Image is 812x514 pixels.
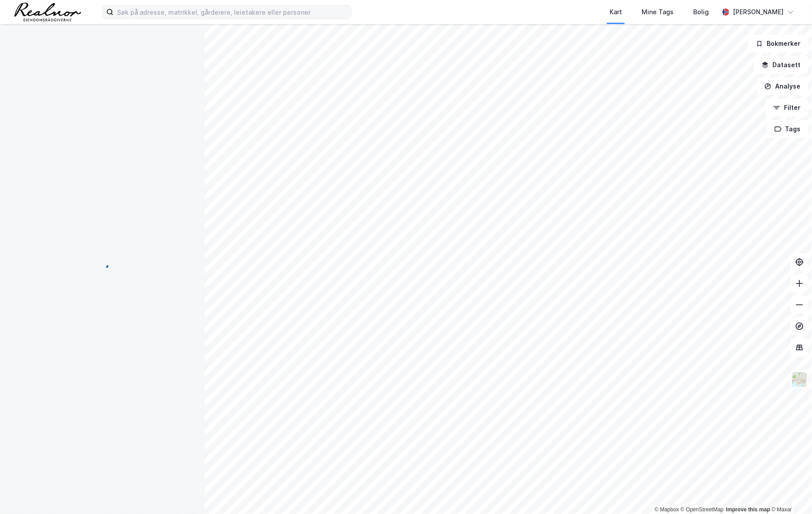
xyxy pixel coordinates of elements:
div: Bolig [693,7,709,17]
a: Mapbox [654,506,679,513]
div: Kart [610,7,622,17]
img: realnor-logo.934646d98de889bb5806.png [14,3,81,21]
button: Datasett [754,56,808,74]
img: spinner.a6d8c91a73a9ac5275cf975e30b51cfb.svg [95,257,109,271]
a: Improve this map [726,506,770,513]
div: Mine Tags [642,7,674,17]
div: Kontrollprogram for chat [768,471,812,514]
img: Z [791,371,808,388]
button: Analyse [757,77,808,95]
a: OpenStreetMap [681,506,724,513]
div: [PERSON_NAME] [733,7,784,17]
button: Filter [766,99,808,117]
button: Bokmerker [748,35,808,53]
iframe: Chat Widget [768,471,812,514]
button: Tags [767,120,808,138]
input: Søk på adresse, matrikkel, gårdeiere, leietakere eller personer [113,5,351,19]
